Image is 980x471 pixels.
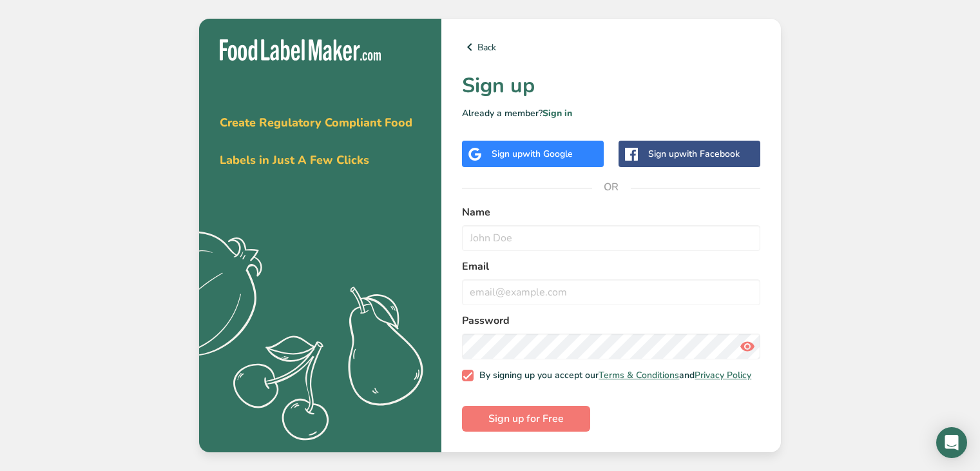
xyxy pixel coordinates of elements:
[462,70,760,101] h1: Sign up
[462,106,760,120] p: Already a member?
[462,205,760,220] label: Name
[462,39,760,55] a: Back
[462,259,760,274] label: Email
[695,369,751,381] a: Privacy Policy
[462,406,590,432] button: Sign up for Free
[592,168,631,206] span: OR
[220,115,412,168] span: Create Regulatory Compliant Food Labels in Just A Few Clicks
[523,148,573,160] span: with Google
[648,147,740,161] div: Sign up
[543,107,572,119] a: Sign in
[492,147,573,161] div: Sign up
[679,148,740,160] span: with Facebook
[462,225,760,251] input: John Doe
[936,427,967,458] div: Open Intercom Messenger
[462,313,760,328] label: Password
[220,39,381,61] img: Food Label Maker
[599,369,679,381] a: Terms & Conditions
[488,411,564,426] span: Sign up for Free
[462,279,760,305] input: email@example.com
[474,370,752,381] span: By signing up you accept our and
